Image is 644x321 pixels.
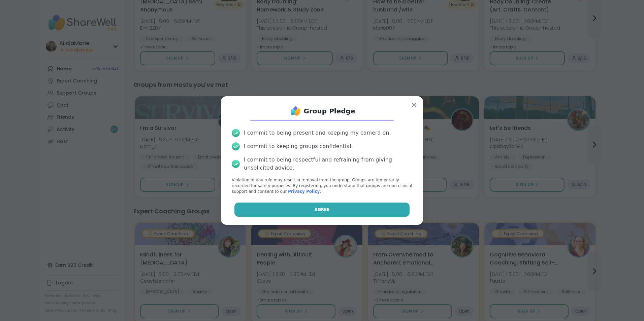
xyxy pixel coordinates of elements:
[289,104,302,118] img: ShareWell Logo
[315,207,330,213] span: Agree
[232,177,412,194] p: Violation of any rule may result in removal from the group. Groups are temporarily recorded for s...
[288,189,320,194] a: Privacy Policy
[234,203,410,217] button: Agree
[244,142,353,150] div: I commit to keeping groups confidential.
[304,106,355,116] h1: Group Pledge
[244,129,391,137] div: I commit to being present and keeping my camera on.
[244,156,412,172] div: I commit to being respectful and refraining from giving unsolicited advice.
